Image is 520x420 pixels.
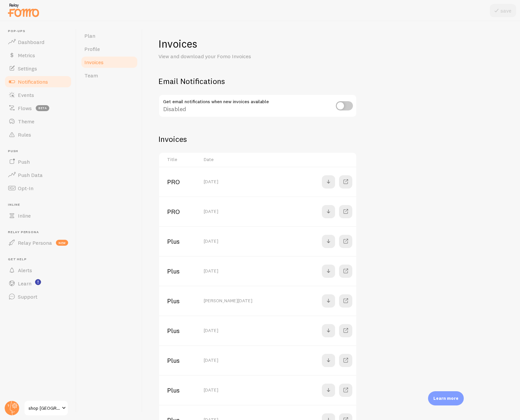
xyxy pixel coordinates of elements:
span: new [56,240,68,246]
span: Relay Persona [8,230,72,234]
td: [DATE] [200,256,293,286]
svg: <p>Watch New Feature Tutorials!</p> [35,279,41,285]
td: Plus [159,286,200,315]
span: Team [84,72,98,79]
span: Inline [18,212,31,219]
a: Push Data [4,168,72,182]
span: Theme [18,118,34,125]
a: Theme [4,115,72,128]
a: Learn [4,277,72,290]
div: Disabled [158,94,357,118]
a: Rules [4,128,72,141]
span: Pop-ups [8,29,72,33]
span: shop [GEOGRAPHIC_DATA] [28,404,60,412]
span: Plan [84,32,95,39]
a: Team [80,69,138,82]
span: Events [18,92,34,98]
td: [DATE] [200,345,293,375]
span: Learn [18,280,31,287]
span: Push Data [18,172,43,178]
span: Push [8,149,72,153]
th: Date [200,153,293,167]
a: Events [4,88,72,102]
a: shop [GEOGRAPHIC_DATA] [24,400,68,416]
span: beta [36,105,49,111]
div: Learn more [428,391,464,405]
a: Dashboard [4,35,72,49]
td: PRO [159,196,200,226]
span: Dashboard [18,39,44,45]
td: [DATE] [200,196,293,226]
h2: Invoices [158,134,504,144]
td: [DATE] [200,167,293,196]
td: Plus [159,375,200,405]
span: Inline [8,203,72,207]
td: [DATE] [200,375,293,405]
span: Get Help [8,257,72,262]
span: Invoices [84,59,104,65]
td: [PERSON_NAME][DATE] [200,286,293,315]
span: Push [18,158,30,165]
a: Notifications [4,75,72,88]
a: Plan [80,29,138,42]
a: Alerts [4,264,72,277]
a: Relay Persona new [4,236,72,249]
span: Notifications [18,78,48,85]
td: Plus [159,315,200,345]
span: Profile [84,46,100,52]
td: Plus [159,226,200,256]
a: Flows beta [4,102,72,115]
h1: Invoices [158,37,504,51]
td: PRO [159,167,200,196]
a: Opt-In [4,182,72,195]
th: Title [159,153,200,167]
span: Metrics [18,52,35,59]
span: Opt-In [18,185,33,191]
td: Plus [159,345,200,375]
img: fomo-relay-logo-orange.svg [7,2,40,19]
p: Learn more [433,395,458,401]
a: Settings [4,62,72,75]
a: Push [4,155,72,168]
p: View and download your Fomo Invoices [158,53,317,60]
td: [DATE] [200,226,293,256]
span: Settings [18,65,37,72]
a: Invoices [80,56,138,69]
span: Rules [18,131,31,138]
a: Support [4,290,72,303]
span: Relay Persona [18,239,52,246]
td: [DATE] [200,315,293,345]
span: Flows [18,105,32,111]
td: Plus [159,256,200,286]
h2: Email Notifications [158,76,357,86]
a: Metrics [4,49,72,62]
a: Inline [4,209,72,222]
span: Support [18,293,37,300]
span: Alerts [18,267,32,273]
a: Profile [80,42,138,56]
